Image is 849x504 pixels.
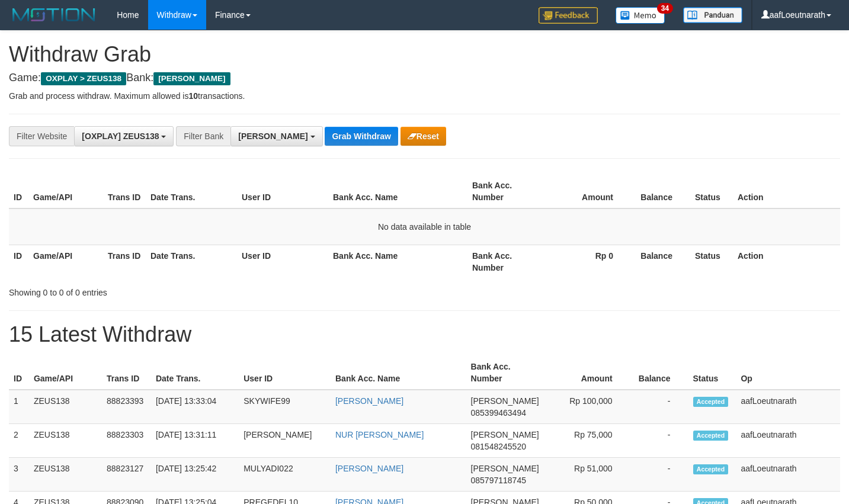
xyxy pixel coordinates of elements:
[9,245,28,278] th: ID
[471,476,526,485] span: Copy 085797118745 to clipboard
[335,464,403,473] a: [PERSON_NAME]
[467,245,542,278] th: Bank Acc. Number
[630,390,688,424] td: -
[29,424,102,458] td: ZEUS138
[9,390,29,424] td: 1
[102,424,151,458] td: 88823303
[544,458,630,492] td: Rp 51,000
[74,126,174,146] button: [OXPLAY] ZEUS138
[239,458,331,492] td: MULYADI022
[335,430,424,439] a: NUR [PERSON_NAME]
[29,458,102,492] td: ZEUS138
[544,424,630,458] td: Rp 75,000
[631,175,690,208] th: Balance
[102,458,151,492] td: 88823127
[239,424,331,458] td: [PERSON_NAME]
[471,442,526,451] span: Copy 081548245520 to clipboard
[9,424,29,458] td: 2
[471,430,539,439] span: [PERSON_NAME]
[9,323,840,346] h1: 15 Latest Withdraw
[151,390,239,424] td: [DATE] 13:33:04
[467,175,542,208] th: Bank Acc. Number
[616,7,665,24] img: Button%20Memo.svg
[9,90,840,102] p: Grab and process withdraw. Maximum allowed is transactions.
[335,396,403,406] a: [PERSON_NAME]
[9,43,840,66] h1: Withdraw Grab
[102,356,151,390] th: Trans ID
[188,91,198,101] strong: 10
[631,245,690,278] th: Balance
[9,126,74,146] div: Filter Website
[471,464,539,473] span: [PERSON_NAME]
[690,175,733,208] th: Status
[693,431,729,441] span: Accepted
[151,458,239,492] td: [DATE] 13:25:42
[328,175,467,208] th: Bank Acc. Name
[693,397,729,407] span: Accepted
[401,127,446,146] button: Reset
[471,396,539,406] span: [PERSON_NAME]
[238,131,307,141] span: [PERSON_NAME]
[736,424,840,458] td: aafLoeutnarath
[239,356,331,390] th: User ID
[9,6,99,24] img: MOTION_logo.png
[542,175,631,208] th: Amount
[9,72,840,84] h4: Game: Bank:
[82,131,159,141] span: [OXPLAY] ZEUS138
[102,390,151,424] td: 88823393
[693,464,729,474] span: Accepted
[103,175,146,208] th: Trans ID
[736,356,840,390] th: Op
[471,408,526,418] span: Copy 085399463494 to clipboard
[9,356,29,390] th: ID
[733,245,840,278] th: Action
[331,356,466,390] th: Bank Acc. Name
[544,390,630,424] td: Rp 100,000
[736,458,840,492] td: aafLoeutnarath
[690,245,733,278] th: Status
[9,208,840,245] td: No data available in table
[153,72,230,85] span: [PERSON_NAME]
[733,175,840,208] th: Action
[736,390,840,424] td: aafLoeutnarath
[237,175,328,208] th: User ID
[9,282,345,298] div: Showing 0 to 0 of 0 entries
[151,424,239,458] td: [DATE] 13:31:11
[239,390,331,424] td: SKYWIFE99
[146,175,237,208] th: Date Trans.
[103,245,146,278] th: Trans ID
[325,127,398,146] button: Grab Withdraw
[657,3,673,14] span: 34
[29,390,102,424] td: ZEUS138
[29,356,102,390] th: Game/API
[151,356,239,390] th: Date Trans.
[328,245,467,278] th: Bank Acc. Name
[544,356,630,390] th: Amount
[9,458,29,492] td: 3
[539,7,598,24] img: Feedback.jpg
[466,356,544,390] th: Bank Acc. Number
[230,126,322,146] button: [PERSON_NAME]
[630,458,688,492] td: -
[683,7,742,23] img: panduan.png
[630,424,688,458] td: -
[9,175,28,208] th: ID
[630,356,688,390] th: Balance
[542,245,631,278] th: Rp 0
[28,175,103,208] th: Game/API
[41,72,126,85] span: OXPLAY > ZEUS138
[176,126,230,146] div: Filter Bank
[237,245,328,278] th: User ID
[688,356,736,390] th: Status
[28,245,103,278] th: Game/API
[146,245,237,278] th: Date Trans.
